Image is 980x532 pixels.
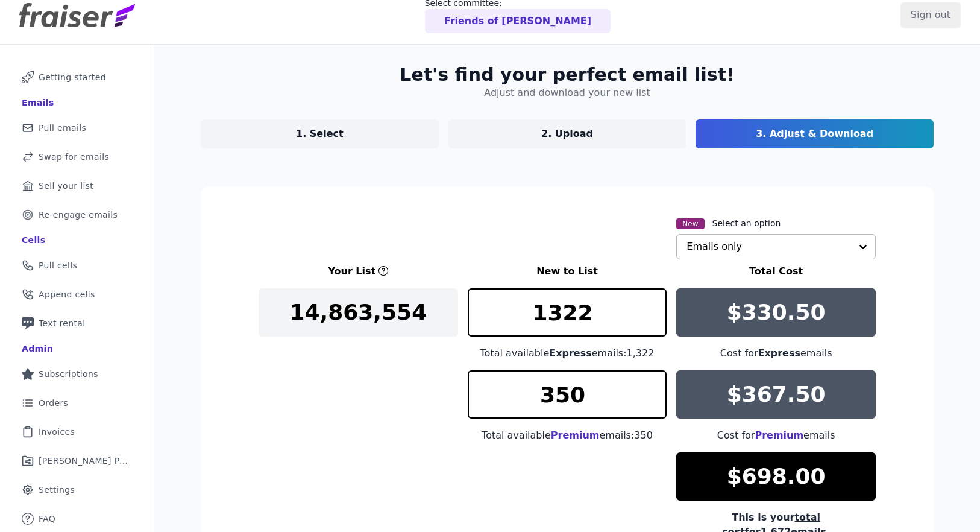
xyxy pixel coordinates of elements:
[39,455,130,467] span: [PERSON_NAME] Performance
[727,382,826,407] p: $367.50
[900,2,961,28] input: Sign out
[39,397,68,409] span: Orders
[444,14,591,28] p: Friends of [PERSON_NAME]
[10,173,144,199] a: Sell your list
[39,122,86,134] span: Pull emails
[39,151,109,163] span: Swap for emails
[201,119,439,148] a: 1. Select
[484,86,650,100] h4: Adjust and download your new list
[10,144,144,170] a: Swap for emails
[696,119,934,148] a: 3. Adjust & Download
[19,3,135,27] img: Fraiser Logo
[10,252,144,279] a: Pull cells
[39,209,118,221] span: Re-engage emails
[22,343,53,355] div: Admin
[22,97,54,109] div: Emails
[289,300,427,325] p: 14,863,554
[549,347,592,359] span: Express
[10,505,144,532] a: FAQ
[10,477,144,503] a: Settings
[727,300,826,325] p: $330.50
[755,429,803,441] span: Premium
[10,281,144,308] a: Append cells
[39,259,77,271] span: Pull cells
[10,448,144,474] a: [PERSON_NAME] Performance
[727,464,826,489] p: $698.00
[39,368,98,380] span: Subscriptions
[39,71,106,83] span: Getting started
[10,64,144,90] a: Getting started
[39,317,86,329] span: Text rental
[39,288,95,300] span: Append cells
[22,234,45,246] div: Cells
[10,361,144,387] a: Subscriptions
[551,429,600,441] span: Premium
[400,64,734,86] h2: Let's find your perfect email list!
[676,346,876,361] div: Cost for emails
[676,264,876,279] h3: Total Cost
[448,119,686,148] a: 2. Upload
[39,426,75,438] span: Invoices
[10,115,144,141] a: Pull emails
[756,127,873,141] p: 3. Adjust & Download
[676,218,704,229] span: New
[676,428,876,443] div: Cost for emails
[758,347,801,359] span: Express
[10,310,144,337] a: Text rental
[328,264,375,279] h3: Your List
[712,217,781,229] label: Select an option
[39,180,93,192] span: Sell your list
[541,127,593,141] p: 2. Upload
[468,428,667,443] div: Total available emails: 350
[10,419,144,445] a: Invoices
[468,264,667,279] h3: New to List
[468,346,667,361] div: Total available emails: 1,322
[10,390,144,416] a: Orders
[39,484,75,496] span: Settings
[296,127,344,141] p: 1. Select
[10,201,144,228] a: Re-engage emails
[39,513,55,525] span: FAQ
